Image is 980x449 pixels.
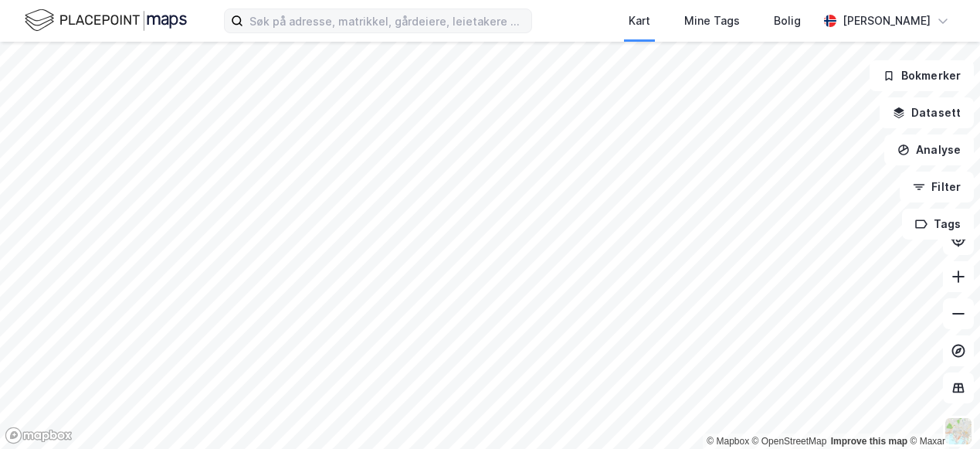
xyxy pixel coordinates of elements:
div: Kontrollprogram for chat [903,375,980,449]
iframe: Chat Widget [903,375,980,449]
div: Mine Tags [684,12,740,30]
div: Kart [629,12,650,30]
div: Bolig [774,12,801,30]
input: Søk på adresse, matrikkel, gårdeiere, leietakere eller personer [243,9,531,32]
div: [PERSON_NAME] [843,12,931,30]
img: logo.f888ab2527a4732fd821a326f86c7f29.svg [25,7,187,34]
